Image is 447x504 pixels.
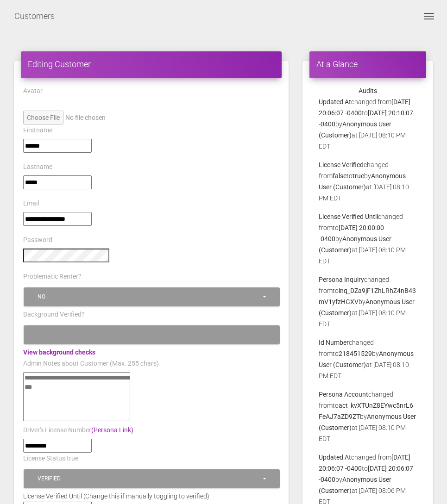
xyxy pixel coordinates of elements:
p: changed from to by at [DATE] 08:10 PM EDT [319,96,417,152]
label: Avatar [23,87,43,96]
b: License Verified Until [319,213,378,220]
strong: Audits [359,87,377,94]
label: Background Verified? [23,310,85,319]
label: License Status true [23,454,78,463]
a: Customers [14,5,55,28]
b: [DATE] 20:00:00 -0400 [319,224,384,243]
p: changed from to by at [DATE] 08:10 PM EDT [319,211,417,267]
p: changed from to by at [DATE] 08:10 PM EDT [319,274,417,330]
b: 218451529 [339,350,372,357]
div: No [38,293,262,301]
b: Updated At [319,98,351,106]
label: Lastname [23,162,52,172]
a: (Persona Link) [91,426,133,434]
b: false [333,172,346,180]
b: true [353,172,364,180]
label: Admin Notes about Customer (Max. 255 chars) [23,359,159,368]
p: changed from to by at [DATE] 08:10 PM EDT [319,337,417,381]
b: Anonymous User (Customer) [319,235,391,254]
h4: At a Glance [316,58,419,70]
label: Password [23,236,52,245]
b: Id Number [319,339,349,346]
button: Verified [24,469,280,488]
div: Verified [38,475,262,483]
b: Persona Account [319,391,368,398]
h4: Editing Customer [28,58,275,70]
b: Anonymous User (Customer) [319,476,391,494]
b: License Verified [319,161,364,168]
b: Updated At [319,454,351,461]
div: License Verified Until (Change this if manually toggling to verified) [16,491,286,502]
b: Anonymous User (Customer) [319,413,416,431]
p: changed from to by at [DATE] 08:10 PM EDT [319,159,417,204]
p: changed from to by at [DATE] 08:10 PM EDT [319,389,417,444]
b: Anonymous User (Customer) [319,298,415,317]
b: act_kvXTUnZ8EYwc5nrL6FeAJ7aZD9ZT [319,402,413,420]
b: inq_DZa9jF1ZhLRhZ4nB43mV1yfzHGXV [319,287,416,305]
div: Please select [38,331,262,339]
b: Persona Inquiry [319,276,364,283]
b: Anonymous User (Customer) [319,120,391,139]
label: Driver's License Number [23,426,133,435]
button: Please select [24,325,280,344]
label: Email [23,199,39,208]
button: No [24,287,280,306]
a: View background checks [23,348,95,356]
label: Problematic Renter? [23,272,82,281]
button: Toggle navigation [418,11,440,22]
label: Firstname [23,126,52,135]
